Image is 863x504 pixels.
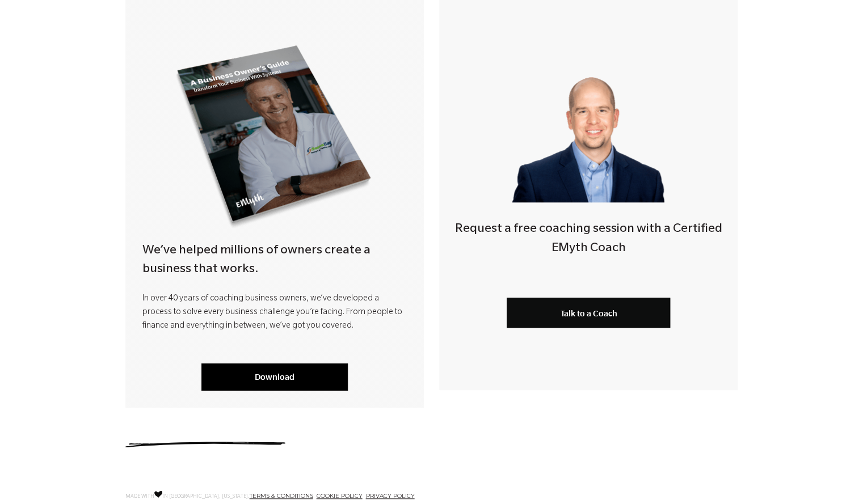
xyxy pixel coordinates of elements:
a: COOKIE POLICY [317,492,363,499]
img: Love [154,490,162,498]
img: new_roadmap_cover_093019 [175,44,374,229]
h4: We’ve helped millions of owners create a business that works. [142,242,407,280]
img: underline.svg [125,442,285,447]
h4: Request a free coaching session with a Certified EMyth Coach [439,221,738,259]
a: Talk to a Coach [507,298,670,328]
span: IN [GEOGRAPHIC_DATA], [US_STATE]. [162,494,250,499]
p: In over 40 years of coaching business owners, we’ve developed a process to solve every business c... [142,293,407,333]
span: MADE WITH [125,494,154,499]
a: PRIVACY POLICY [366,492,415,499]
span: Talk to a Coach [560,308,617,318]
img: Smart-business-coach.png [507,56,670,202]
iframe: Chat Widget [610,423,863,504]
a: TERMS & CONDITIONS [250,492,313,499]
a: Download [201,363,348,391]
